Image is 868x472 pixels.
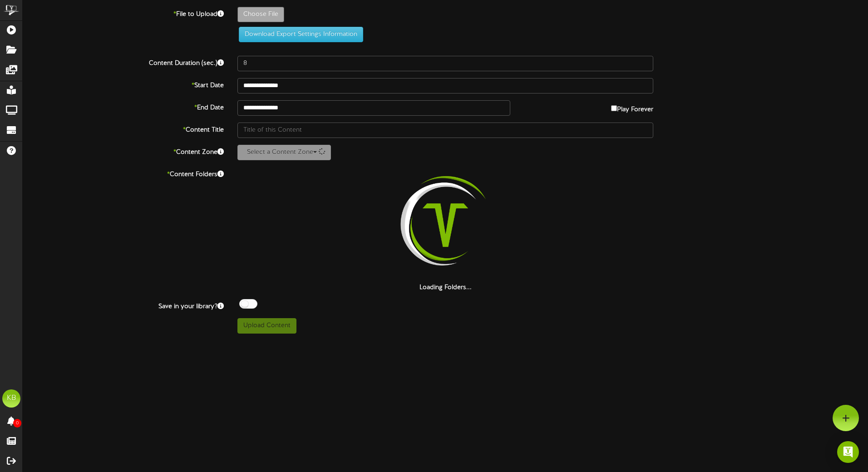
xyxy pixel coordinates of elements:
button: Select a Content Zone [237,145,331,160]
label: Content Zone [16,145,231,157]
button: Download Export Settings Information [239,27,363,42]
label: Content Folders [16,167,231,179]
label: Play Forever [611,100,653,114]
input: Title of this Content [237,123,653,138]
label: End Date [16,100,231,113]
div: Open Intercom Messenger [837,441,859,463]
label: Content Title [16,123,231,135]
label: Content Duration (sec.) [16,56,231,68]
span: 0 [13,419,21,428]
img: loading-spinner-2.png [387,167,503,283]
label: Start Date [16,78,231,90]
input: Play Forever [611,105,617,111]
label: File to Upload [16,7,231,19]
strong: Loading Folders... [419,284,472,291]
button: Upload Content [237,318,296,334]
div: KB [2,389,20,408]
label: Save in your library? [16,299,231,311]
a: Download Export Settings Information [234,31,363,38]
